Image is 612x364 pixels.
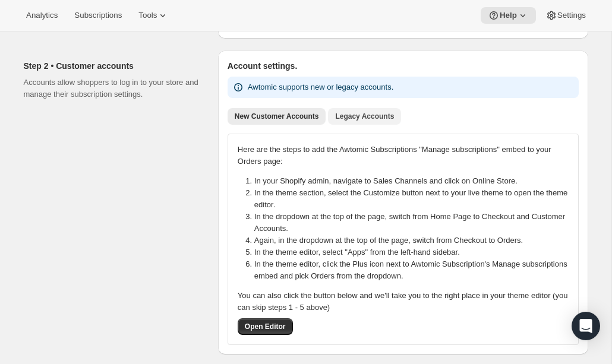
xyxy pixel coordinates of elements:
[19,7,65,24] button: Analytics
[572,312,600,340] div: Open Intercom Messenger
[557,11,586,20] span: Settings
[254,211,576,235] li: In the dropdown at the top of the page, switch from Home Page to Checkout and Customer Accounts.
[328,108,401,125] button: Legacy Accounts
[254,175,576,187] li: In your Shopify admin, navigate to Sales Channels and click on Online Store.
[248,81,393,93] p: Awtomic supports new or legacy accounts.
[74,11,122,20] span: Subscriptions
[500,11,517,20] span: Help
[67,7,129,24] button: Subscriptions
[235,112,319,121] span: New Customer Accounts
[238,290,569,314] p: You can also click the button below and we'll take you to the right place in your theme editor (y...
[245,322,286,331] span: Open Editor
[481,7,536,24] button: Help
[26,11,58,20] span: Analytics
[131,7,176,24] button: Tools
[254,187,576,211] li: In the theme section, select the Customize button next to your live theme to open the theme editor.
[238,318,293,335] button: Open Editor
[228,60,579,72] h2: Account settings.
[254,235,576,246] li: Again, in the dropdown at the top of the page, switch from Checkout to Orders.
[228,108,326,125] button: New Customer Accounts
[254,246,576,258] li: In the theme editor, select "Apps" from the left-hand sidebar.
[238,144,569,167] p: Here are the steps to add the Awtomic Subscriptions "Manage subscriptions" embed to your Orders p...
[538,7,593,24] button: Settings
[24,77,199,100] p: Accounts allow shoppers to log in to your store and manage their subscription settings.
[254,258,576,282] li: In the theme editor, click the Plus icon next to Awtomic Subscription's Manage subscriptions embe...
[24,60,199,72] h2: Step 2 • Customer accounts
[335,112,394,121] span: Legacy Accounts
[138,11,157,20] span: Tools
